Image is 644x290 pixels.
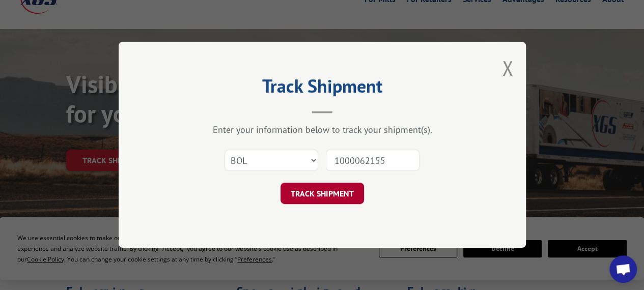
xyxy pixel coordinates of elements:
[281,183,364,205] button: TRACK SHIPMENT
[170,79,475,98] h2: Track Shipment
[326,150,419,171] input: Number(s)
[502,54,513,81] button: Close modal
[170,124,475,136] div: Enter your information below to track your shipment(s).
[609,255,637,283] div: Open chat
